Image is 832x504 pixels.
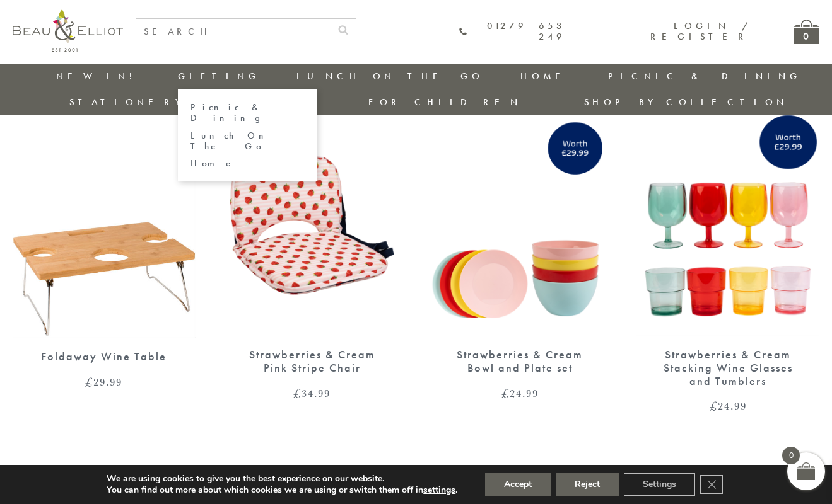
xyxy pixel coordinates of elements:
div: Strawberries & Cream Bowl and Plate set [451,348,590,374]
a: For Children [368,96,522,108]
button: Close GDPR Cookie Banner [700,475,723,494]
a: New in! [56,70,141,83]
bdi: 24.99 [501,386,539,401]
span: £ [85,374,93,389]
span: £ [293,386,302,401]
a: Picnic & Dining [190,102,304,124]
div: Strawberries & Cream Stacking Wine Glasses and Tumblers [659,348,797,387]
a: Strawberries & Cream Stacking Wine Glasses and Tumblers Strawberries & Cream Stacking Wine Glasse... [636,100,819,411]
p: We are using cookies to give you the best experience on our website. [107,473,457,484]
a: Strawberries & Cream Bowl and Plate set Strawberries & Cream Bowl and Plate set £24.99 [429,100,612,399]
bdi: 29.99 [85,374,122,389]
a: Login / Register [650,20,749,43]
bdi: 34.99 [293,386,331,401]
a: Shop by collection [584,96,788,108]
img: Strawberries & Cream Bowl and Plate set [429,100,612,336]
span: £ [710,398,718,413]
a: Home [190,158,304,169]
a: Lunch On The Go [190,130,304,152]
a: 0 [794,20,819,44]
a: Lunch On The Go [296,70,483,83]
img: logo [13,9,123,52]
input: SEARCH [136,19,331,45]
button: Accept [485,473,551,496]
a: Picnic & Dining [608,70,801,83]
button: settings [423,484,455,496]
div: Strawberries & Cream Pink Stripe Chair [243,348,382,374]
button: Settings [624,473,695,496]
span: 0 [782,447,800,464]
button: Reject [556,473,619,496]
a: Home [520,70,571,83]
bdi: 24.99 [710,398,747,413]
a: Foldaway Wine Table Foldaway Wine Table £29.99 [13,100,196,387]
img: Strawberries & Cream Stacking Wine Glasses and Tumblers [636,100,819,336]
a: Strawberries & Cream Pink Stripe Chair Strawberries & Cream Pink Stripe Chair £34.99 [221,100,404,399]
img: Strawberries & Cream Pink Stripe Chair [221,100,404,336]
a: Gifting [178,70,260,83]
a: 01279 653 249 [459,21,565,43]
a: Stationery & Gifting [69,96,306,108]
div: Foldaway Wine Table [35,350,173,364]
img: Foldaway Wine Table [13,100,196,338]
p: You can find out more about which cookies we are using or switch them off in . [107,484,457,496]
span: £ [501,386,510,401]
